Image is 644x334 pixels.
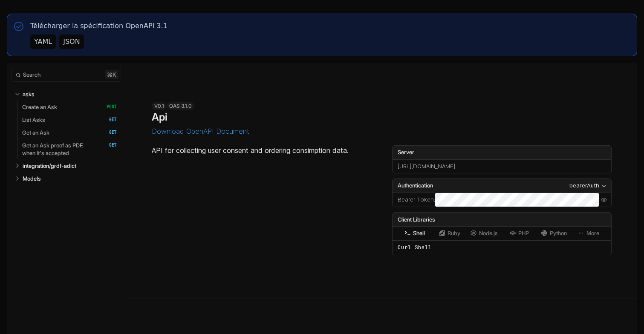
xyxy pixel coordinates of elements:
[550,230,567,236] span: Python
[22,126,117,139] a: Get an Ask GET
[152,102,167,110] div: v0.1
[63,37,80,47] div: JSON
[393,160,612,173] div: [URL][DOMAIN_NAME]
[100,142,117,148] span: GET
[393,240,612,255] div: Curl Shell
[100,104,117,110] span: POST
[105,70,118,79] kbd: ⌘ k
[23,162,76,170] p: integration/grdf-adict
[398,181,433,190] span: Authentication
[152,145,372,155] p: API for collecting user consent and ordering consimption data.
[30,35,56,49] button: YAML
[100,130,117,135] span: GET
[393,213,612,226] div: Client Libraries
[479,230,498,236] span: Node.js
[393,146,612,159] label: Server
[59,35,84,49] button: JSON
[518,230,529,236] span: PHP
[22,113,117,126] a: List Asks GET
[22,141,98,157] p: Get an Ask proof as PDF, when it's accepted
[22,101,117,113] a: Create an Ask POST
[100,117,117,123] span: GET
[23,175,41,182] p: Models
[23,72,40,78] span: Search
[23,159,117,172] a: integration/grdf-adict
[569,181,599,190] div: bearerAuth
[22,103,57,111] p: Create an Ask
[22,129,49,136] p: Get an Ask
[448,230,460,236] span: Ruby
[30,21,167,31] p: Télécharger la spécification OpenAPI 3.1
[22,116,45,124] p: List Asks
[152,111,167,123] h1: Api
[23,88,117,101] a: asks
[34,37,52,47] div: YAML
[567,181,609,190] button: bearerAuth
[398,196,434,204] label: Bearer Token
[152,127,249,135] button: Download OpenAPI Document
[393,193,435,207] div: :
[22,139,117,159] a: Get an Ask proof as PDF, when it's accepted GET
[167,102,194,110] div: OAS 3.1.0
[23,90,35,98] p: asks
[23,172,117,185] a: Models
[413,230,425,236] span: Shell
